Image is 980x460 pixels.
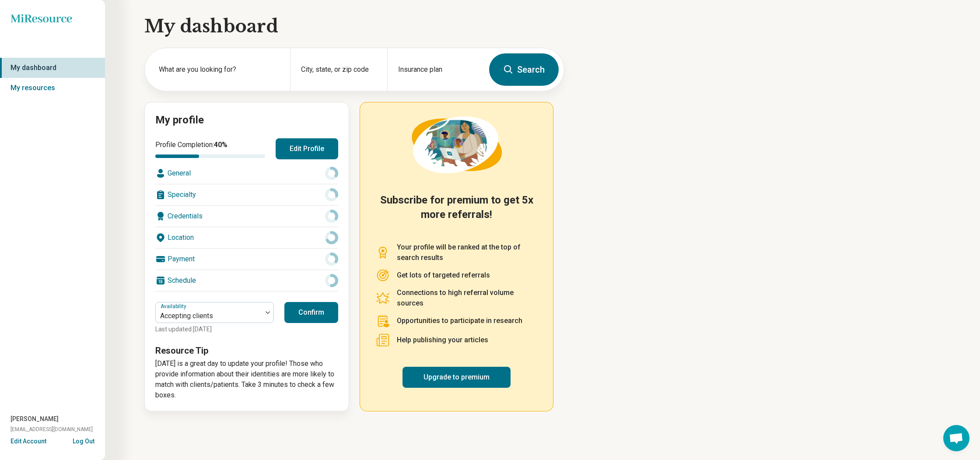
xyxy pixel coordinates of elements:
p: Connections to high referral volume sources [397,288,537,309]
div: Schedule [155,270,338,291]
a: Open chat [943,425,969,451]
label: What are you looking for? [159,64,280,75]
h2: My profile [155,113,338,128]
p: Opportunities to participate in research [397,316,522,326]
p: Get lots of targeted referrals [397,270,490,281]
span: 40 % [214,140,227,149]
p: Your profile will be ranked at the top of search results [397,242,537,263]
p: Help publishing your articles [397,335,488,345]
h3: Resource Tip [155,344,338,357]
label: Availability [161,303,188,309]
button: Confirm [284,302,338,323]
div: Profile Completion: [155,140,265,158]
button: Edit Account [10,437,46,446]
p: Last updated: [DATE] [155,325,274,334]
div: Specialty [155,184,338,205]
span: [EMAIL_ADDRESS][DOMAIN_NAME] [10,425,93,433]
button: Log Out [73,437,94,444]
p: [DATE] is a great day to update your profile! Those who provide information about their identitie... [155,358,338,400]
div: Credentials [155,206,338,227]
h1: My dashboard [144,14,564,39]
button: Search [489,53,559,86]
div: Location [155,227,338,248]
a: Upgrade to premium [402,367,511,388]
h2: Subscribe for premium to get 5x more referrals! [376,193,537,232]
span: [PERSON_NAME] [10,414,59,424]
button: Edit Profile [276,138,338,159]
div: General [155,163,338,184]
div: Payment [155,249,338,270]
